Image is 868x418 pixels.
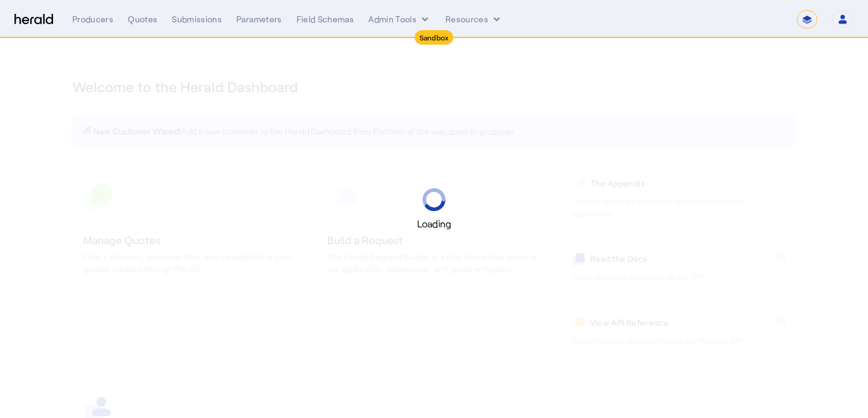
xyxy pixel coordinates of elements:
div: Parameters [236,13,282,25]
img: Herald Logo [14,14,53,25]
button: Resources dropdown menu [445,13,503,25]
div: Quotes [128,13,157,25]
div: Producers [72,13,113,25]
div: Field Schemas [297,13,354,25]
button: internal dropdown menu [368,13,431,25]
div: Submissions [172,13,222,25]
div: Sandbox [415,30,454,45]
